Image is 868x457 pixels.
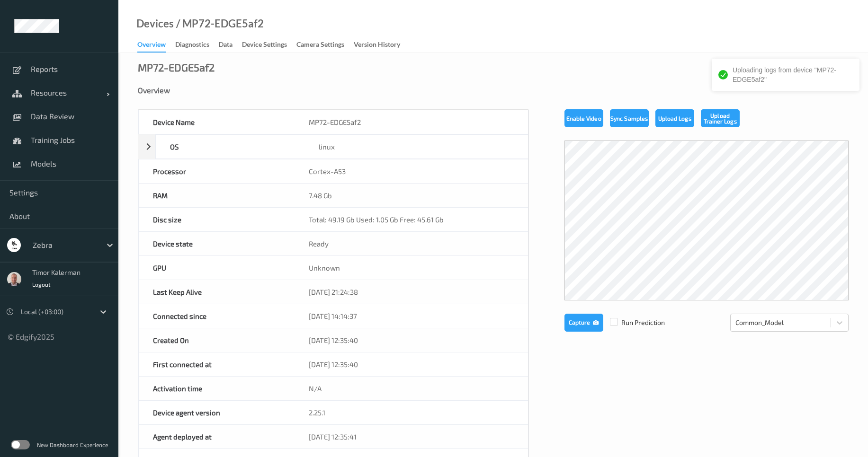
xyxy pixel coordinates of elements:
div: OS [156,135,304,158]
div: Device agent version [139,401,295,424]
a: Device Settings [242,38,296,52]
div: Data [219,40,233,52]
div: OSlinux [138,134,528,159]
div: / MP72-EDGE5af2 [174,19,264,28]
a: Diagnostics [175,38,219,52]
div: Ready [295,232,528,255]
button: Enable Video [564,109,603,127]
a: Camera Settings [296,38,354,52]
div: Agent deployed at [139,425,295,448]
div: MP72-EDGE5af2 [295,110,528,134]
button: Capture [564,314,603,332]
span: Run Prediction [603,318,665,327]
div: [DATE] 21:24:38 [295,280,528,304]
div: [DATE] 12:35:41 [295,425,528,448]
div: Processor [139,159,295,183]
div: Device Name [139,110,295,134]
div: Total: 49.19 Gb Used: 1.05 Gb Free: 45.61 Gb [295,208,528,231]
div: Overview [138,86,849,95]
button: Upload Trainer Logs [701,109,740,127]
button: Sync Samples [610,109,649,127]
a: Overview [137,38,175,53]
a: Devices [136,19,174,28]
div: [DATE] 12:35:40 [295,328,528,352]
div: linux [304,135,528,158]
div: 7.48 Gb [295,184,528,207]
div: Last Keep Alive [139,280,295,304]
div: 2.25.1 [295,401,528,424]
div: Unknown [295,256,528,280]
div: Cortex-A53 [295,159,528,183]
div: Uploading logs from device "MP72-EDGE5af2" [733,65,853,84]
div: Overview [137,40,166,53]
div: MP72-EDGE5af2 [138,62,215,72]
a: Version History [354,38,410,52]
div: Device Settings [242,40,287,52]
div: Disc size [139,208,295,231]
div: Created On [139,328,295,352]
div: N/A [295,377,528,400]
div: GPU [139,256,295,280]
div: First connected at [139,352,295,376]
button: Upload Logs [655,109,694,127]
div: Camera Settings [296,40,344,52]
div: Diagnostics [175,40,209,52]
div: RAM [139,184,295,207]
div: Activation time [139,377,295,400]
div: Connected since [139,304,295,328]
a: Data [219,38,242,52]
div: [DATE] 12:35:40 [295,352,528,376]
div: [DATE] 14:14:37 [295,304,528,328]
div: Version History [354,40,400,52]
div: Device state [139,232,295,255]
